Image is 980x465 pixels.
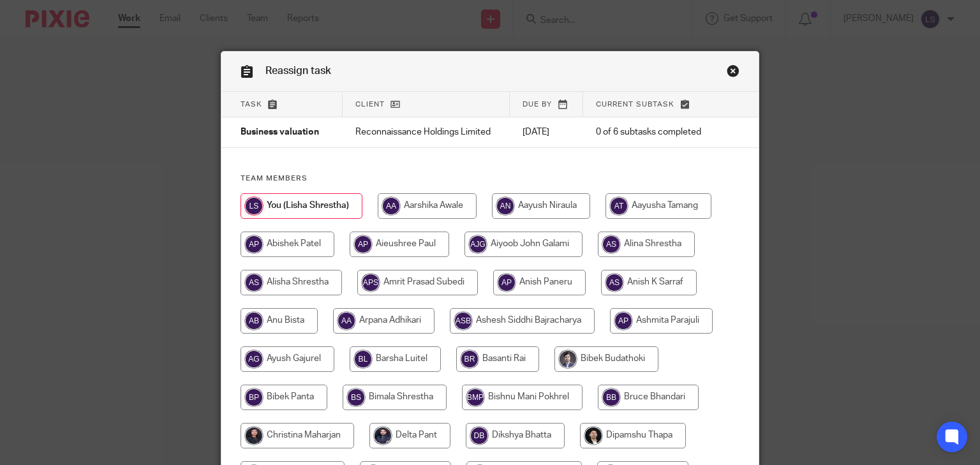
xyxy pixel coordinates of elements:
[523,101,552,108] span: Due by
[355,126,497,138] p: Reconnaissance Holdings Limited
[241,173,740,184] h4: Team members
[265,66,331,76] span: Reassign task
[727,64,739,82] a: Close this dialog window
[355,101,385,108] span: Client
[241,101,262,108] span: Task
[241,128,319,137] span: Business valuation
[523,126,570,138] p: [DATE]
[583,117,719,148] td: 0 of 6 subtasks completed
[596,101,674,108] span: Current subtask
